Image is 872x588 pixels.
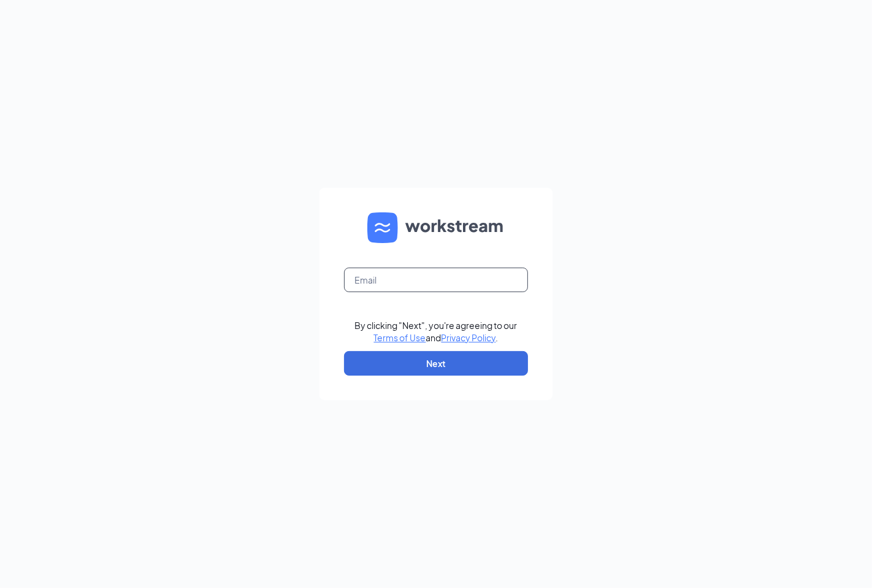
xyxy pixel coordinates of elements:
[374,332,426,343] a: Terms of Use
[367,212,505,243] img: WS logo and Workstream text
[344,351,528,376] button: Next
[442,332,496,343] a: Privacy Policy
[355,319,518,344] div: By clicking "Next", you're agreeing to our and .
[344,268,528,292] input: Email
